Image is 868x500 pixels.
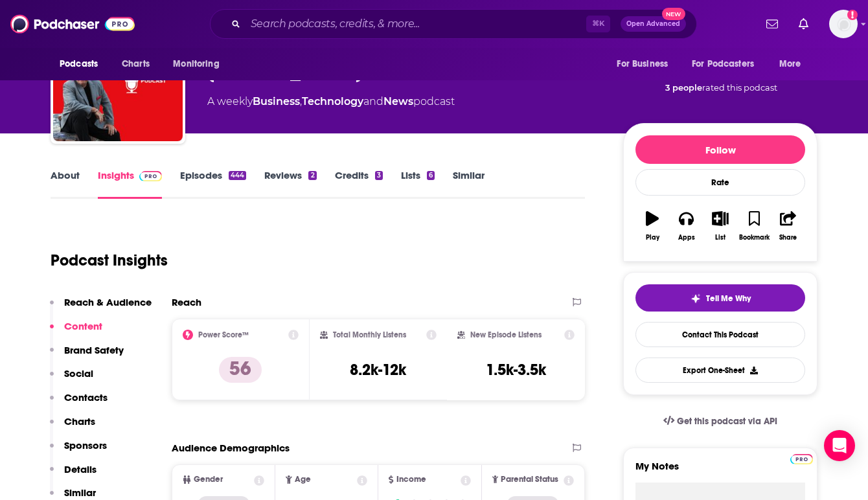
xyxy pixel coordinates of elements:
[194,475,223,484] span: Gender
[486,360,546,380] h3: 1.5k-3.5k
[50,344,124,368] button: Brand Safety
[453,169,485,199] a: Similar
[64,439,107,451] p: Sponsors
[210,9,697,39] div: Search podcasts, credits, & more...
[669,203,703,249] button: Apps
[691,293,701,304] img: tell me why sparkle
[51,169,80,199] a: About
[333,330,406,339] h2: Total Monthly Listens
[335,169,383,199] a: Credits3
[64,367,93,380] p: Social
[794,13,814,35] a: Show notifications dropdown
[207,94,455,109] div: A weekly podcast
[139,171,162,181] img: Podchaser Pro
[51,52,115,76] button: open menu
[635,358,805,383] button: Export One-Sheet
[246,14,586,34] input: Search podcasts, credits, & more...
[98,169,162,199] a: InsightsPodchaser Pro
[678,234,695,242] div: Apps
[363,95,383,108] span: and
[635,203,669,249] button: Play
[401,169,435,199] a: Lists6
[50,296,152,320] button: Reach & Audience
[662,8,685,20] span: New
[665,83,702,93] span: 3 people
[586,16,610,32] span: ⌘ K
[706,293,751,304] span: Tell Me Why
[300,95,302,108] span: ,
[172,296,201,308] h2: Reach
[703,203,737,249] button: List
[229,171,246,180] div: 444
[646,234,659,242] div: Play
[692,55,754,73] span: For Podcasters
[847,10,858,20] svg: Add a profile image
[739,234,770,242] div: Bookmark
[51,251,168,270] h1: Podcast Insights
[621,16,686,32] button: Open AdvancedNew
[383,95,413,108] a: News
[715,234,725,242] div: List
[427,171,435,180] div: 6
[350,360,406,380] h3: 8.2k-12k
[60,55,98,73] span: Podcasts
[790,454,813,464] img: Podchaser Pro
[295,475,311,484] span: Age
[824,430,855,461] div: Open Intercom Messenger
[677,416,777,427] span: Get this podcast via API
[779,55,801,73] span: More
[770,52,817,76] button: open menu
[64,344,124,356] p: Brand Safety
[737,203,771,249] button: Bookmark
[164,52,236,76] button: open menu
[683,52,773,76] button: open menu
[790,452,813,464] a: Pro website
[396,475,426,484] span: Income
[173,55,219,73] span: Monitoring
[219,357,262,383] p: 56
[64,296,152,308] p: Reach & Audience
[779,234,797,242] div: Share
[771,203,805,249] button: Share
[470,330,542,339] h2: New Episode Listens
[635,135,805,164] button: Follow
[626,21,680,27] span: Open Advanced
[50,463,97,487] button: Details
[617,55,668,73] span: For Business
[702,83,777,93] span: rated this podcast
[64,415,95,427] p: Charts
[10,12,135,36] img: Podchaser - Follow, Share and Rate Podcasts
[50,367,93,391] button: Social
[264,169,316,199] a: Reviews2
[50,439,107,463] button: Sponsors
[180,169,246,199] a: Episodes444
[253,95,300,108] a: Business
[50,320,102,344] button: Content
[64,486,96,499] p: Similar
[635,322,805,347] a: Contact This Podcast
[829,10,858,38] img: User Profile
[653,405,788,437] a: Get this podcast via API
[375,171,383,180] div: 3
[172,442,290,454] h2: Audience Demographics
[635,284,805,312] button: tell me why sparkleTell Me Why
[829,10,858,38] button: Show profile menu
[829,10,858,38] span: Logged in as HughE
[308,171,316,180] div: 2
[50,391,108,415] button: Contacts
[198,330,249,339] h2: Power Score™
[635,460,805,483] label: My Notes
[64,391,108,403] p: Contacts
[122,55,150,73] span: Charts
[302,95,363,108] a: Technology
[608,52,684,76] button: open menu
[64,463,97,475] p: Details
[113,52,157,76] a: Charts
[64,320,102,332] p: Content
[761,13,783,35] a: Show notifications dropdown
[501,475,558,484] span: Parental Status
[635,169,805,196] div: Rate
[50,415,95,439] button: Charts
